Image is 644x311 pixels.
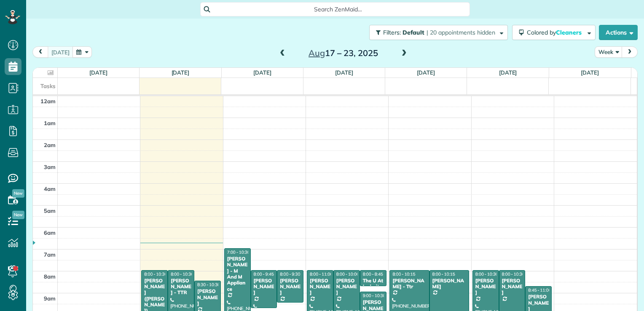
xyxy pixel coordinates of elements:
[48,46,73,58] button: [DATE]
[392,271,415,277] span: 8:00 - 10:15
[427,29,495,36] span: | 20 appointments hidden
[556,29,583,36] span: Cleaners
[599,25,638,40] button: Actions
[369,25,508,40] button: Filters: Default | 20 appointments hidden
[172,69,190,76] a: [DATE]
[40,98,56,105] span: 12am
[290,48,396,58] h2: 17 – 23, 2025
[40,83,56,89] span: Tasks
[528,287,551,293] span: 8:45 - 11:00
[44,207,56,214] span: 5am
[44,251,56,258] span: 7am
[44,164,56,170] span: 3am
[475,271,498,277] span: 8:00 - 10:30
[44,120,56,126] span: 1am
[335,69,353,76] a: [DATE]
[279,278,301,296] div: [PERSON_NAME]
[499,69,517,76] a: [DATE]
[417,69,435,76] a: [DATE]
[12,189,24,198] span: New
[365,25,508,40] a: Filters: Default | 20 appointments hidden
[595,46,623,58] button: Week
[336,278,357,296] div: [PERSON_NAME]
[44,273,56,280] span: 8am
[253,278,275,296] div: [PERSON_NAME]
[502,271,525,277] span: 8:00 - 10:30
[12,211,24,219] span: New
[309,48,325,58] span: Aug
[32,46,48,58] button: prev
[253,69,271,76] a: [DATE]
[362,278,384,290] div: The U At Ledroit
[280,271,300,277] span: 8:00 - 9:30
[310,271,333,277] span: 8:00 - 11:00
[363,271,383,277] span: 8:00 - 8:45
[44,142,56,148] span: 2am
[44,295,56,302] span: 9am
[227,249,250,255] span: 7:00 - 10:30
[622,46,638,58] button: next
[336,271,359,277] span: 8:00 - 10:00
[44,229,56,236] span: 6am
[402,29,425,36] span: Default
[89,69,107,76] a: [DATE]
[502,278,523,296] div: [PERSON_NAME]
[144,271,167,277] span: 8:00 - 10:30
[432,278,467,290] div: [PERSON_NAME]
[227,256,248,292] div: [PERSON_NAME] - M And M Appliance
[432,271,455,277] span: 8:00 - 10:15
[254,271,274,277] span: 8:00 - 9:45
[171,271,193,277] span: 8:00 - 10:30
[170,278,192,296] div: [PERSON_NAME] - TTR
[197,282,220,287] span: 8:30 - 10:30
[197,288,218,306] div: [PERSON_NAME]
[512,25,596,40] button: Colored byCleaners
[581,69,599,76] a: [DATE]
[44,185,56,192] span: 4am
[309,278,331,296] div: [PERSON_NAME]
[475,278,496,296] div: [PERSON_NAME]
[392,278,427,290] div: [PERSON_NAME] - Ttr
[383,29,401,36] span: Filters:
[363,293,386,298] span: 9:00 - 10:30
[527,29,585,36] span: Colored by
